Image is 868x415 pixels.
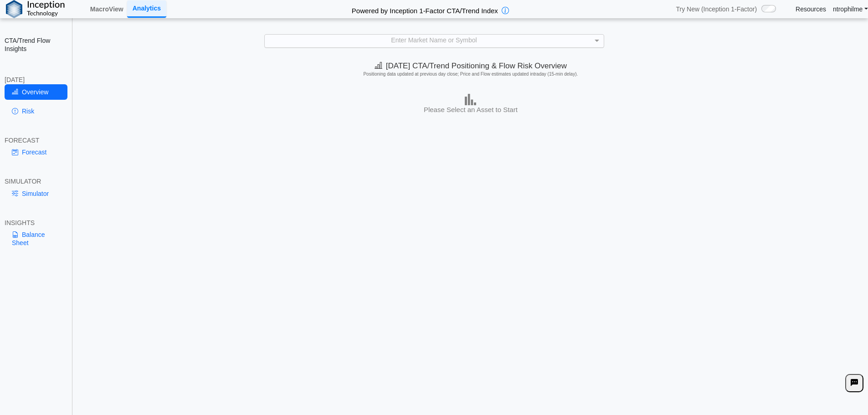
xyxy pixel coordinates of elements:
[77,72,864,77] h5: Positioning data updated at previous day close; Price and Flow estimates updated intraday (15-min...
[465,94,476,105] img: bar-chart.png
[348,3,502,15] h2: Powered by Inception 1-Factor CTA/Trend Index
[76,105,866,114] h3: Please Select an Asset to Start
[5,103,67,119] a: Risk
[5,227,67,251] a: Balance Sheet
[265,35,604,47] div: Enter Market Name or Symbol
[796,5,826,13] a: Resources
[5,144,67,160] a: Forecast
[5,76,67,84] div: [DATE]
[5,84,67,100] a: Overview
[5,177,67,185] div: SIMULATOR
[833,5,868,13] a: ntrophilme
[127,0,166,17] a: Analytics
[87,1,127,17] a: MacroView
[676,5,757,13] span: Try New (Inception 1-Factor)
[5,219,67,227] div: INSIGHTS
[5,36,67,53] h2: CTA/Trend Flow Insights
[5,186,67,201] a: Simulator
[5,136,67,144] div: FORECAST
[375,61,567,70] span: [DATE] CTA/Trend Positioning & Flow Risk Overview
